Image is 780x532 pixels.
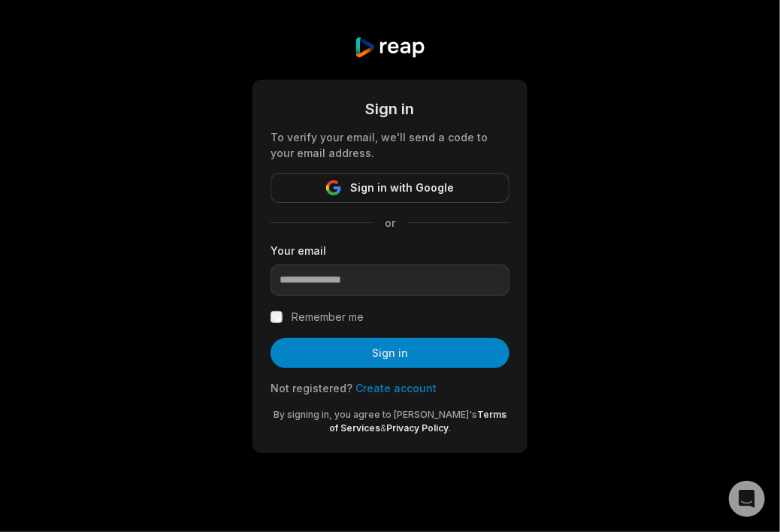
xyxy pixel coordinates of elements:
[292,308,364,326] label: Remember me
[271,243,509,258] label: Your email
[271,338,509,368] button: Sign in
[729,481,765,517] div: Open Intercom Messenger
[355,382,437,394] a: Create account
[271,173,509,203] button: Sign in with Google
[354,36,425,59] img: reap
[350,179,454,197] span: Sign in with Google
[449,422,451,434] span: .
[271,98,509,120] div: Sign in
[380,422,386,434] span: &
[271,129,509,161] div: To verify your email, we'll send a code to your email address.
[386,422,449,434] a: Privacy Policy
[373,215,407,231] span: or
[271,382,352,394] span: Not registered?
[274,409,477,420] span: By signing in, you agree to [PERSON_NAME]'s
[329,409,506,434] a: Terms of Services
